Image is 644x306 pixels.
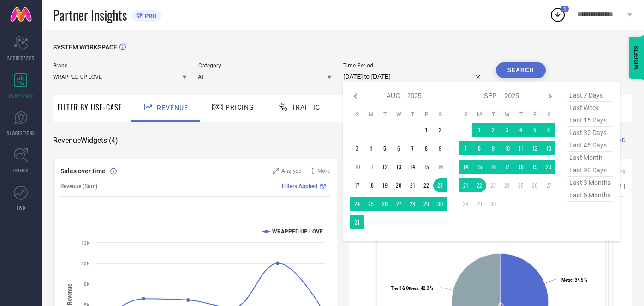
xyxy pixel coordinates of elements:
tspan: Tier 3 & Others [391,286,418,291]
span: last 45 days [567,139,613,152]
td: Thu Aug 14 2025 [405,160,419,174]
td: Tue Aug 12 2025 [378,160,392,174]
td: Tue Sep 23 2025 [486,178,500,192]
td: Mon Aug 18 2025 [364,178,378,192]
span: last week [567,102,613,114]
td: Thu Sep 04 2025 [514,123,528,137]
td: Fri Sep 12 2025 [528,141,542,155]
td: Fri Sep 19 2025 [528,160,542,174]
td: Sun Aug 17 2025 [350,178,364,192]
button: Search [496,62,546,78]
td: Tue Sep 30 2025 [486,197,500,211]
span: Filter By Use-Case [58,102,122,113]
td: Sat Aug 23 2025 [433,178,447,192]
div: Open download list [549,6,566,23]
td: Mon Sep 15 2025 [472,160,486,174]
td: Thu Aug 21 2025 [405,178,419,192]
td: Mon Sep 08 2025 [472,141,486,155]
span: last 15 days [567,114,613,127]
td: Sun Sep 21 2025 [459,178,472,192]
span: Sales over time [60,167,106,175]
td: Tue Aug 19 2025 [378,178,392,192]
td: Thu Sep 25 2025 [514,178,528,192]
th: Thursday [514,111,528,118]
th: Wednesday [392,111,405,118]
td: Sat Sep 13 2025 [542,141,555,155]
span: 1 [563,6,566,12]
td: Sat Aug 16 2025 [433,160,447,174]
span: last 7 days [567,89,613,102]
th: Sunday [350,111,364,118]
td: Fri Aug 15 2025 [419,160,433,174]
span: Pricing [226,104,254,111]
div: Previous month [350,91,361,102]
td: Thu Aug 07 2025 [405,141,419,155]
td: Sat Sep 06 2025 [542,123,555,137]
text: 13K [81,240,90,245]
span: WORKSPACE [8,92,34,99]
text: 8K [84,282,90,287]
th: Wednesday [500,111,514,118]
span: Revenue Widgets ( 4 ) [53,136,118,145]
tspan: Revenue [66,283,73,305]
span: SUGGESTIONS [7,129,35,136]
td: Sun Aug 24 2025 [350,197,364,211]
svg: Zoom [273,168,279,174]
div: Next month [544,91,555,102]
td: Tue Sep 02 2025 [486,123,500,137]
td: Tue Sep 16 2025 [486,160,500,174]
span: Filters Applied [282,183,317,190]
td: Tue Sep 09 2025 [486,141,500,155]
text: : 37.5 % [561,277,587,282]
td: Sun Aug 03 2025 [350,141,364,155]
th: Monday [364,111,378,118]
span: | [624,183,625,190]
td: Sat Aug 02 2025 [433,123,447,137]
th: Saturday [542,111,555,118]
span: Traffic [292,104,320,111]
td: Fri Aug 29 2025 [419,197,433,211]
span: last 3 months [567,177,613,189]
td: Tue Aug 26 2025 [378,197,392,211]
td: Mon Aug 04 2025 [364,141,378,155]
td: Mon Aug 25 2025 [364,197,378,211]
span: FWD [17,204,25,211]
span: Category [198,62,332,69]
span: last 30 days [567,127,613,139]
td: Sun Sep 28 2025 [459,197,472,211]
td: Mon Sep 22 2025 [472,178,486,192]
text: 10K [81,261,90,266]
td: Sat Sep 20 2025 [542,160,555,174]
td: Wed Aug 27 2025 [392,197,405,211]
td: Wed Sep 24 2025 [500,178,514,192]
td: Fri Aug 08 2025 [419,141,433,155]
text: WRAPPED UP LOVE [272,228,323,235]
td: Wed Aug 13 2025 [392,160,405,174]
th: Tuesday [486,111,500,118]
th: Friday [419,111,433,118]
span: PRO [143,12,156,19]
td: Wed Aug 06 2025 [392,141,405,155]
span: SCORECARDS [7,55,35,61]
td: Wed Sep 17 2025 [500,160,514,174]
text: : 42.3 % [391,286,433,291]
span: Partner Insights [53,6,127,24]
td: Thu Sep 18 2025 [514,160,528,174]
td: Thu Aug 28 2025 [405,197,419,211]
td: Fri Aug 22 2025 [419,178,433,192]
span: Revenue (Sum) [60,183,97,190]
input: Select time period [343,71,484,82]
td: Thu Sep 11 2025 [514,141,528,155]
td: Sun Sep 07 2025 [459,141,472,155]
td: Mon Sep 01 2025 [472,123,486,137]
td: Sat Aug 09 2025 [433,141,447,155]
th: Friday [528,111,542,118]
th: Sunday [459,111,472,118]
td: Sun Sep 14 2025 [459,160,472,174]
th: Thursday [405,111,419,118]
span: More [317,168,330,174]
td: Sat Sep 27 2025 [542,178,555,192]
td: Tue Aug 05 2025 [378,141,392,155]
span: Time Period [343,62,484,69]
th: Monday [472,111,486,118]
